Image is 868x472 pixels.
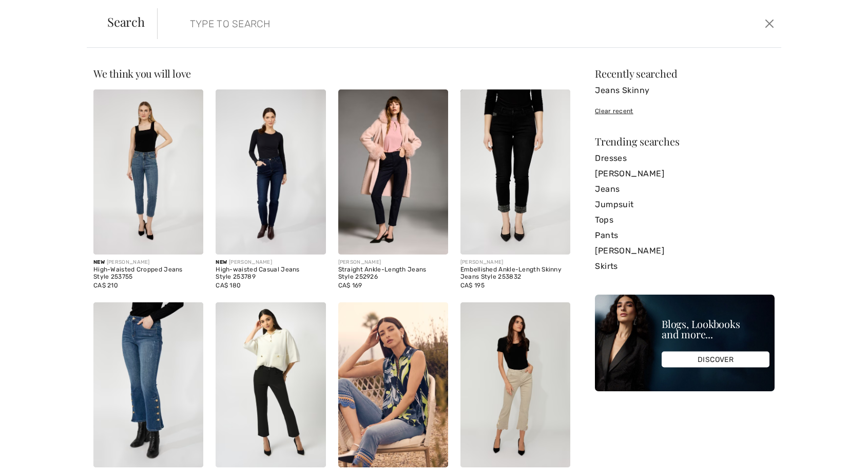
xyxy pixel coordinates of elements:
span: CA$ 169 [338,282,362,289]
a: [PERSON_NAME] [595,166,775,181]
img: Slim Ankle-Length Trousers Style 251526. Beige [460,302,570,467]
img: Blogs, Lookbooks and more... [595,295,775,391]
img: High-Waisted Cropped Jeans Style 253755. Blue [93,89,203,255]
div: DISCOVER [662,352,769,368]
a: Jeans [595,181,775,197]
a: Pants [595,228,775,243]
span: CA$ 180 [216,282,241,289]
span: We think you will love [93,66,191,80]
a: [PERSON_NAME] [595,243,775,259]
div: High-waisted Casual Jeans Style 253789 [216,266,325,281]
img: Skinny Cropped Embroidered Jeans Style 251559. Blue [338,302,448,467]
input: TYPE TO SEARCH [182,8,617,39]
div: [PERSON_NAME] [216,259,325,266]
img: High-waisted Casual Jeans Style 253789. Dark blue [216,89,325,255]
img: High-Waisted Button Detail Jeans Style 253744. Blue [93,302,203,467]
div: Straight Ankle-Length Jeans Style 252926 [338,266,448,281]
span: New [93,259,105,265]
img: Embellished Ankle-Length Skinny Jeans Style 253832. Black [460,89,570,255]
a: Jeans Skinny [595,83,775,98]
button: Close [762,15,777,32]
a: Tops [595,212,775,228]
span: New [216,259,227,265]
span: CA$ 210 [93,282,118,289]
div: [PERSON_NAME] [338,259,448,266]
div: Clear recent [595,106,775,116]
img: Straight Ankle-Length Jeans Style 252926. LIGHT BLUE DENIM [338,89,448,255]
span: Chat [24,7,45,16]
div: Embellished Ankle-Length Skinny Jeans Style 253832 [460,266,570,281]
div: High-Waisted Cropped Jeans Style 253755 [93,266,203,281]
img: Ankle-Length Slim Jean Style 251966. Dark Denim Blue [216,302,325,467]
span: Search [107,15,145,28]
div: [PERSON_NAME] [93,259,203,266]
div: Trending searches [595,136,775,147]
span: CA$ 195 [460,282,485,289]
a: Skirts [595,259,775,274]
div: [PERSON_NAME] [460,259,570,266]
div: Blogs, Lookbooks and more... [662,319,769,339]
div: Recently searched [595,68,775,79]
a: Jumpsuit [595,197,775,212]
a: Dresses [595,151,775,166]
